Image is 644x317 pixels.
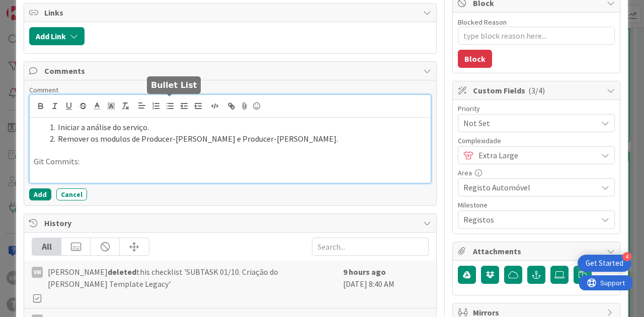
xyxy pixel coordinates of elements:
[34,156,427,167] p: Git Commits:
[478,148,592,162] span: Extra Large
[463,213,592,227] span: Registos
[622,252,631,261] div: 4
[458,137,615,144] div: Complexidade
[458,18,507,27] label: Blocked Reason
[44,65,418,77] span: Comments
[463,180,592,194] span: Registo Automóvel
[46,122,427,133] li: Iniciar a análise do serviço.
[29,27,85,45] button: Add Link
[29,188,51,200] button: Add
[586,258,623,268] div: Get Started
[44,7,418,19] span: Links
[463,116,592,130] span: Not Set
[44,217,418,229] span: History
[458,201,615,208] div: Milestone
[56,188,87,200] button: Cancel
[458,169,615,176] div: Area
[343,266,429,303] div: [DATE] 8:40 AM
[473,245,602,257] span: Attachments
[32,238,61,255] div: All
[151,80,197,90] h5: Bullet List
[312,238,429,256] input: Search...
[528,85,545,95] span: ( 3/4 )
[578,255,631,272] div: Open Get Started checklist, remaining modules: 4
[48,266,338,290] span: [PERSON_NAME] this checklist 'SUBTASK 01/10. Criação do [PERSON_NAME] Template Legacy'
[46,133,427,145] li: Remover os modulos de Producer-[PERSON_NAME] e Producer-[PERSON_NAME].
[343,267,386,277] b: 9 hours ago
[108,267,136,277] b: deleted
[458,105,615,112] div: Priority
[32,267,43,278] div: VM
[29,85,58,94] span: Comment
[473,84,602,96] span: Custom Fields
[458,50,492,68] button: Block
[21,2,46,14] span: Support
